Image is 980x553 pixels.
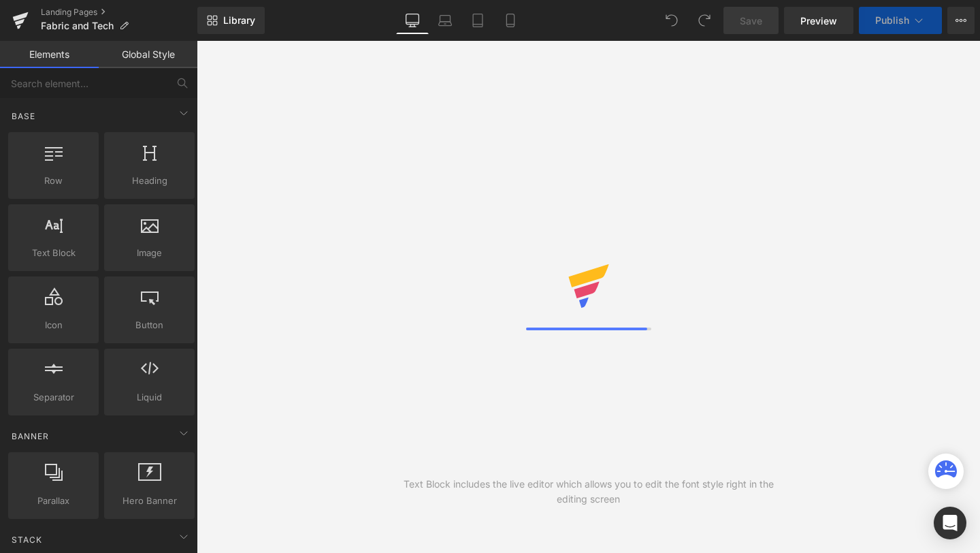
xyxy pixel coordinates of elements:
[494,7,527,34] a: Mobile
[461,7,494,34] a: Tablet
[10,430,50,443] span: Banner
[10,110,37,123] span: Base
[947,7,975,34] button: More
[691,7,718,34] button: Redo
[41,7,197,18] a: Landing Pages
[12,174,95,188] span: Row
[740,14,762,28] span: Save
[99,41,197,68] a: Global Style
[859,7,942,34] button: Publish
[41,20,114,31] span: Fabric and Tech
[223,14,255,27] span: Library
[108,174,191,188] span: Heading
[108,246,191,260] span: Image
[108,318,191,332] span: Button
[875,15,909,26] span: Publish
[800,14,837,28] span: Preview
[396,7,429,34] a: Desktop
[934,507,966,539] div: Open Intercom Messenger
[108,494,191,508] span: Hero Banner
[12,390,95,405] span: Separator
[108,390,191,405] span: Liquid
[12,318,95,332] span: Icon
[784,7,853,34] a: Preview
[12,494,95,508] span: Parallax
[197,7,265,34] a: New Library
[658,7,685,34] button: Undo
[429,7,461,34] a: Laptop
[393,477,785,507] div: Text Block includes the live editor which allows you to edit the font style right in the editing ...
[10,533,44,546] span: Stack
[12,246,95,260] span: Text Block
